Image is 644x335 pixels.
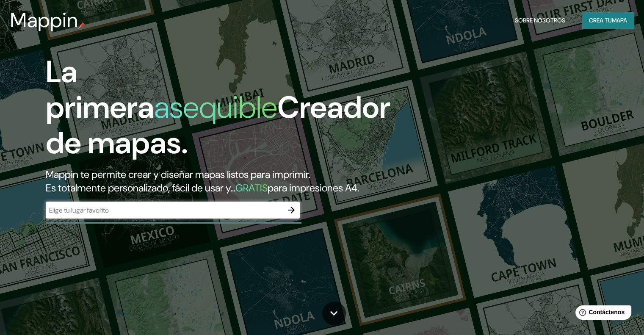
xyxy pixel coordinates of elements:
[46,205,283,215] input: Elige tu lugar favorito
[589,17,612,24] font: Crea tu
[515,17,565,24] font: Sobre nosotros
[582,12,634,28] button: Crea tumapa
[154,88,277,127] font: asequible
[511,12,569,28] button: Sobre nosotros
[78,22,85,29] img: pin de mapeo
[46,168,310,181] font: Mappin te permite crear y diseñar mapas listos para imprimir.
[569,302,635,326] iframe: Lanzador de widgets de ayuda
[46,88,390,163] font: Creador de mapas.
[268,181,359,194] font: para impresiones A4.
[46,181,235,194] font: Es totalmente personalizado, fácil de usar y...
[10,7,78,33] font: Mappin
[46,52,154,127] font: La primera
[612,17,627,24] font: mapa
[235,181,268,194] font: GRATIS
